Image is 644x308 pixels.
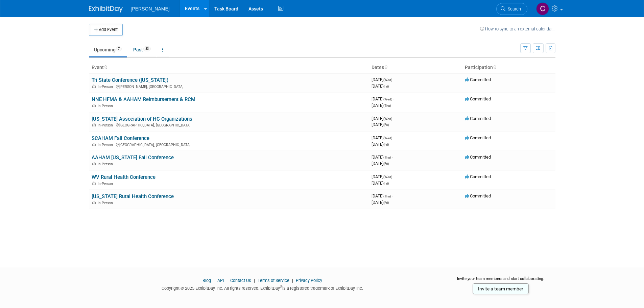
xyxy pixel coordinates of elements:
img: ExhibitDay [89,6,123,13]
span: [DATE] [372,122,389,127]
a: Tri State Conference ([US_STATE]) [92,77,168,83]
span: (Fri) [383,123,389,127]
div: [PERSON_NAME], [GEOGRAPHIC_DATA] [92,84,366,89]
span: - [393,174,394,179]
img: In-Person Event [92,143,96,146]
a: Upcoming7 [89,43,127,56]
span: (Fri) [383,182,389,185]
span: In-Person [98,143,115,147]
a: AAHAM [US_STATE] Fall Conference [92,155,174,161]
span: Committed [465,77,491,82]
span: [PERSON_NAME] [131,6,170,11]
span: - [392,193,393,198]
span: In-Person [98,85,115,89]
img: In-Person Event [92,104,96,107]
img: Chris Cobb [536,2,549,15]
span: (Fri) [383,201,389,205]
span: (Wed) [383,117,392,121]
span: [DATE] [372,116,394,121]
a: API [217,278,224,283]
span: (Thu) [383,104,391,108]
div: Invite your team members and start collaborating: [446,276,555,286]
span: Committed [465,193,491,198]
a: [US_STATE] Rural Health Conference [92,193,174,199]
span: (Thu) [383,194,391,198]
th: Dates [369,62,462,73]
span: (Wed) [383,136,392,140]
span: [DATE] [372,200,389,205]
span: - [393,116,394,121]
span: [DATE] [372,161,389,166]
span: Committed [465,174,491,179]
span: In-Person [98,182,115,186]
span: - [392,155,393,160]
img: In-Person Event [92,182,96,185]
span: | [290,278,295,283]
a: Contact Us [230,278,251,283]
a: Sort by Event Name [104,65,107,70]
sup: ® [280,285,282,289]
a: Invite a team member [473,283,529,294]
span: - [393,96,394,101]
span: [DATE] [372,96,394,101]
span: | [225,278,229,283]
a: Blog [202,278,211,283]
span: In-Person [98,104,115,108]
span: In-Person [98,201,115,205]
div: Copyright © 2025 ExhibitDay, Inc. All rights reserved. ExhibitDay is a registered trademark of Ex... [89,284,436,291]
span: 7 [116,46,122,51]
span: - [393,77,394,82]
img: In-Person Event [92,123,96,126]
span: (Wed) [383,97,392,101]
span: [DATE] [372,77,394,82]
span: Committed [465,96,491,101]
span: [DATE] [372,155,393,160]
span: (Fri) [383,85,389,88]
a: Sort by Start Date [384,65,387,70]
span: In-Person [98,162,115,166]
span: Committed [465,155,491,160]
span: - [393,135,394,140]
span: 83 [143,46,151,51]
span: (Wed) [383,78,392,82]
a: How to sync to an external calendar... [480,26,555,31]
span: Search [505,6,521,11]
div: [GEOGRAPHIC_DATA], [GEOGRAPHIC_DATA] [92,122,366,127]
span: Committed [465,135,491,140]
button: Add Event [89,24,123,36]
a: Past83 [128,43,156,56]
span: (Thu) [383,156,391,159]
a: Terms of Service [258,278,289,283]
span: [DATE] [372,181,389,186]
div: [GEOGRAPHIC_DATA], [GEOGRAPHIC_DATA] [92,142,366,147]
span: [DATE] [372,135,394,140]
a: Search [496,3,527,15]
span: Committed [465,116,491,121]
span: [DATE] [372,142,389,147]
span: [DATE] [372,174,394,179]
span: [DATE] [372,193,393,198]
span: (Fri) [383,162,389,166]
span: | [212,278,216,283]
a: SCAHAM Fall Conference [92,135,149,141]
span: [DATE] [372,84,389,89]
a: NNE HFMA & AAHAM Reimbursement & RCM [92,96,195,102]
a: Sort by Participation Type [493,65,496,70]
a: Privacy Policy [296,278,322,283]
a: [US_STATE] Association of HC Organizations [92,116,192,122]
a: WV Rural Health Conference [92,174,156,180]
img: In-Person Event [92,85,96,88]
span: (Fri) [383,143,389,146]
th: Event [89,62,369,73]
th: Participation [462,62,555,73]
img: In-Person Event [92,162,96,165]
span: (Wed) [383,175,392,179]
span: | [252,278,257,283]
img: In-Person Event [92,201,96,204]
span: In-Person [98,123,115,127]
span: [DATE] [372,103,391,108]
